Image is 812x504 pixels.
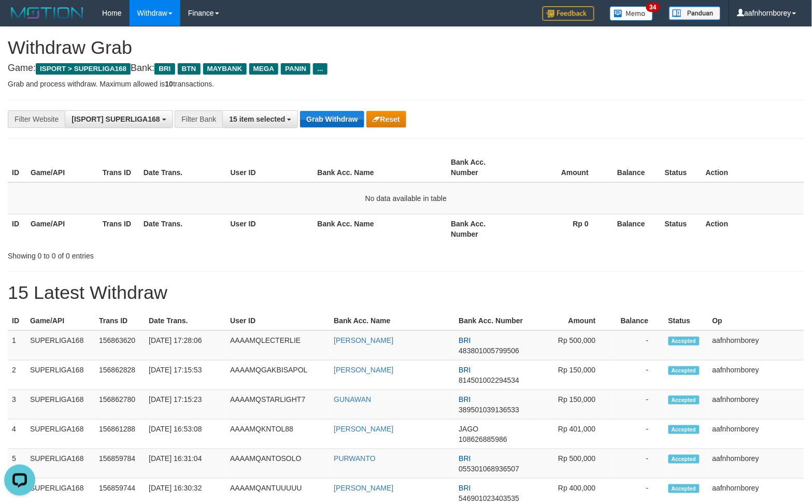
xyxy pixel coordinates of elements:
[8,420,26,449] td: 4
[72,115,160,123] span: [ISPORT] SUPERLIGA168
[611,420,664,449] td: -
[300,111,364,127] button: Grab Withdraw
[543,6,594,21] img: Feedback.jpg
[708,390,804,420] td: aafnhornborey
[95,449,145,479] td: 156859784
[139,153,226,182] th: Date Trans.
[334,336,393,344] a: [PERSON_NAME]
[702,153,804,182] th: Action
[313,63,327,75] span: ...
[459,454,471,463] span: BRI
[8,110,65,128] div: Filter Website
[668,425,700,434] span: Accepted
[95,330,145,361] td: 156863620
[8,79,804,89] p: Grab and process withdraw. Maximum allowed is transactions.
[95,361,145,390] td: 156862828
[145,361,226,390] td: [DATE] 17:15:53
[226,390,330,420] td: AAAAMQSTARLIGHT7
[145,330,226,361] td: [DATE] 17:28:06
[611,390,664,420] td: -
[26,311,95,330] th: Game/API
[154,63,175,75] span: BRI
[314,214,447,243] th: Bank Acc. Name
[249,63,279,75] span: MEGA
[459,484,471,492] span: BRI
[611,449,664,479] td: -
[708,449,804,479] td: aafnhornborey
[95,420,145,449] td: 156861288
[8,282,804,303] h1: 15 Latest Withdraw
[459,347,520,355] span: Copy 483801005799506 to clipboard
[139,214,226,243] th: Date Trans.
[661,153,702,182] th: Status
[36,63,131,75] span: ISPORT > SUPERLIGA168
[145,311,226,330] th: Date Trans.
[145,449,226,479] td: [DATE] 16:31:04
[8,390,26,420] td: 3
[145,390,226,420] td: [DATE] 17:15:23
[8,63,804,74] h4: Game: Bank:
[459,465,520,473] span: Copy 055301068936507 to clipboard
[532,390,611,420] td: Rp 150,000
[366,111,406,127] button: Reset
[664,311,708,330] th: Status
[532,311,611,330] th: Amount
[708,420,804,449] td: aafnhornborey
[459,376,520,384] span: Copy 814501002294534 to clipboard
[226,214,314,243] th: User ID
[334,454,376,463] a: PURWANTO
[226,330,330,361] td: AAAAMQLECTERLIE
[668,366,700,375] span: Accepted
[447,153,519,182] th: Bank Acc. Number
[661,214,702,243] th: Status
[8,330,26,361] td: 1
[459,395,471,404] span: BRI
[226,311,330,330] th: User ID
[611,361,664,390] td: -
[26,420,95,449] td: SUPERLIGA168
[668,484,700,493] span: Accepted
[26,390,95,420] td: SUPERLIGA168
[702,214,804,243] th: Action
[532,330,611,361] td: Rp 500,000
[178,63,201,75] span: BTN
[26,214,98,243] th: Game/API
[26,361,95,390] td: SUPERLIGA168
[226,449,330,479] td: AAAAMQANTOSOLO
[8,247,331,261] div: Showing 0 to 0 of 0 entries
[26,449,95,479] td: SUPERLIGA168
[610,6,653,21] img: Button%20Memo.svg
[334,425,393,433] a: [PERSON_NAME]
[314,153,447,182] th: Bank Acc. Name
[281,63,310,75] span: PANIN
[459,406,520,414] span: Copy 389501039136533 to clipboard
[8,37,804,58] h1: Withdraw Grab
[459,425,479,433] span: JAGO
[226,361,330,390] td: AAAAMQGAKBISAPOL
[669,6,721,20] img: panduan.png
[229,115,285,123] span: 15 item selected
[668,337,700,345] span: Accepted
[145,420,226,449] td: [DATE] 16:53:08
[334,484,393,492] a: [PERSON_NAME]
[4,4,35,35] button: Open LiveChat chat widget
[165,80,173,88] strong: 10
[604,153,661,182] th: Balance
[532,449,611,479] td: Rp 500,000
[455,311,532,330] th: Bank Acc. Number
[8,361,26,390] td: 2
[334,366,393,374] a: [PERSON_NAME]
[8,214,26,243] th: ID
[8,449,26,479] td: 5
[447,214,519,243] th: Bank Acc. Number
[668,455,700,464] span: Accepted
[175,110,222,128] div: Filter Bank
[98,153,139,182] th: Trans ID
[611,311,664,330] th: Balance
[611,330,664,361] td: -
[8,153,26,182] th: ID
[646,3,660,12] span: 34
[604,214,661,243] th: Balance
[226,153,314,182] th: User ID
[668,396,700,405] span: Accepted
